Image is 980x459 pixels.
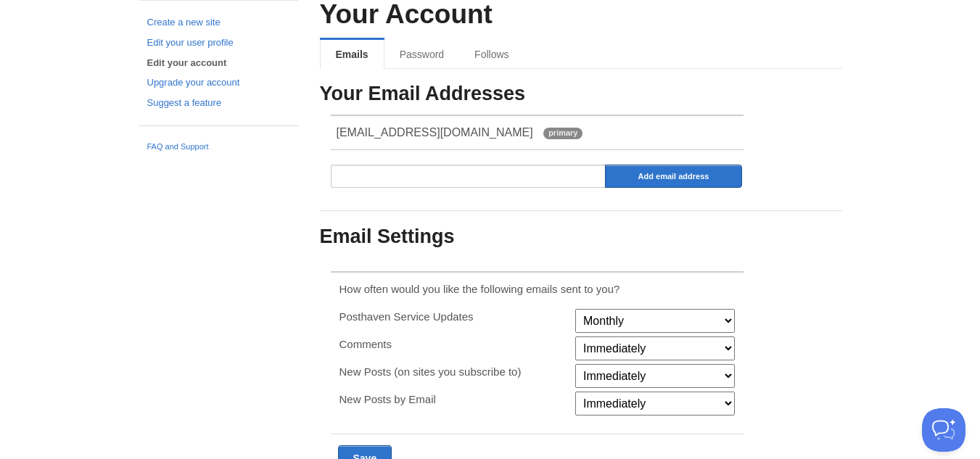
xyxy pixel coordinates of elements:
h3: Email Settings [320,226,842,248]
a: Emails [320,40,384,69]
a: Suggest a feature [147,96,289,111]
h3: Your Email Addresses [320,83,842,105]
span: primary [543,128,582,139]
a: Edit your account [147,56,289,71]
a: FAQ and Support [147,141,289,154]
span: [EMAIL_ADDRESS][DOMAIN_NAME] [337,126,533,138]
iframe: Help Scout Beacon - Open [922,408,965,452]
a: Password [384,40,459,69]
a: Create a new site [147,15,289,30]
a: Upgrade your account [147,75,289,91]
p: New Posts by Email [339,392,567,407]
p: Posthaven Service Updates [339,309,567,324]
p: Comments [339,336,567,352]
a: Follows [459,40,524,69]
p: How often would you like the following emails sent to you? [339,281,736,297]
p: New Posts (on sites you subscribe to) [339,364,567,379]
input: Add email address [605,165,743,188]
a: Edit your user profile [147,36,289,51]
